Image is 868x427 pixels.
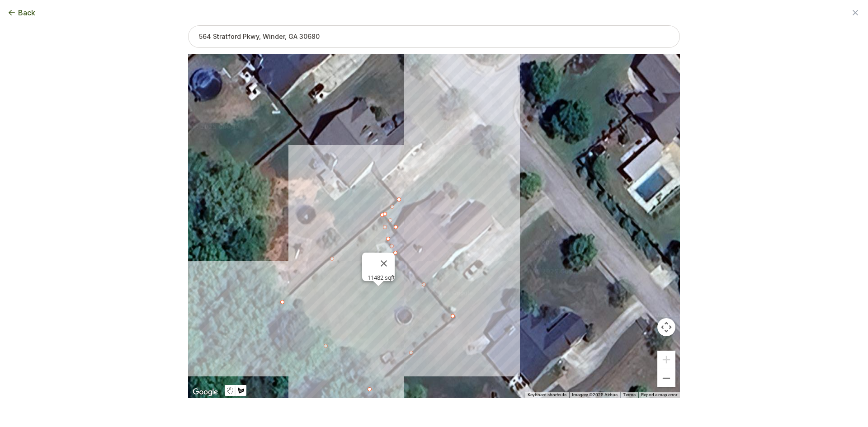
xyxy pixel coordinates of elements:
button: Stop drawing [225,385,236,396]
a: Report a map error [641,392,677,397]
span: Imagery ©2025 Airbus [572,392,618,397]
span: Back [18,7,35,18]
a: Open this area in Google Maps (opens a new window) [190,386,220,398]
div: 11482 sqft [368,274,395,281]
button: Keyboard shortcuts [528,392,566,398]
button: Zoom in [657,351,675,369]
a: Terms (opens in new tab) [623,392,636,397]
img: Google [190,386,220,398]
button: Close [373,253,395,274]
input: 564 Stratford Pkwy, Winder, GA 30680 [188,25,680,48]
button: Zoom out [657,369,675,387]
button: Map camera controls [657,318,675,336]
button: Back [7,7,35,18]
button: Draw a shape [236,385,246,396]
